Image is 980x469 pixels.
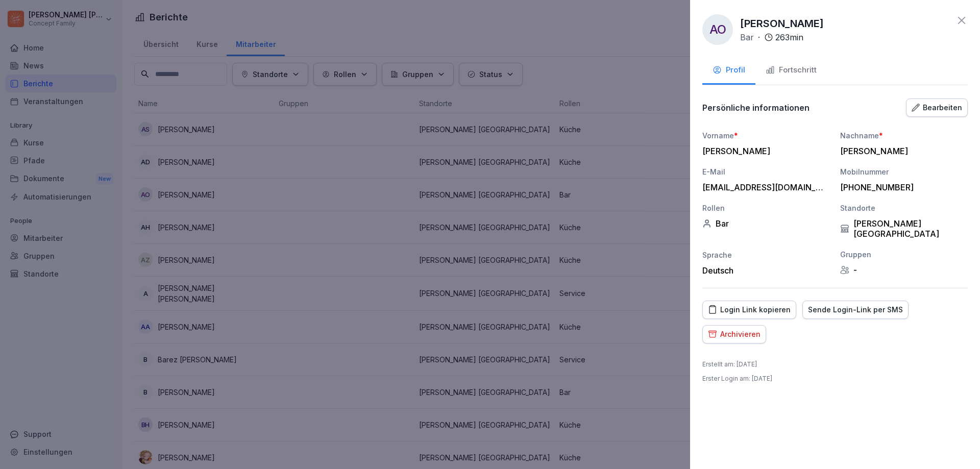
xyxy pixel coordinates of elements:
p: Erstellt am : [DATE] [702,360,757,369]
button: Fortschritt [755,57,827,85]
div: [PERSON_NAME] [GEOGRAPHIC_DATA] [840,218,968,239]
p: [PERSON_NAME] [740,16,824,31]
button: Sende Login-Link per SMS [802,301,909,319]
button: Archivieren [702,325,766,343]
div: Sende Login-Link per SMS [808,304,903,315]
div: Mobilnummer [840,166,968,177]
button: Bearbeiten [906,98,968,117]
div: Sprache [702,250,830,260]
div: - [840,265,968,275]
div: Nachname [840,130,968,141]
div: Deutsch [702,265,830,276]
div: [EMAIL_ADDRESS][DOMAIN_NAME] [702,182,825,192]
div: E-Mail [702,166,830,177]
div: Login Link kopieren [708,304,791,315]
div: Vorname [702,130,830,141]
div: Bearbeiten [912,102,962,113]
div: Bar [702,218,830,229]
div: Profil [713,64,745,76]
div: Standorte [840,203,968,213]
p: Persönliche informationen [702,103,810,113]
div: Rollen [702,203,830,213]
div: [PHONE_NUMBER] [840,182,963,192]
div: [PERSON_NAME] [840,146,963,156]
button: Login Link kopieren [702,301,796,319]
div: AO [702,14,733,45]
button: Profil [702,57,755,85]
p: Erster Login am : [DATE] [702,374,772,383]
div: Archivieren [708,329,761,340]
div: Gruppen [840,249,968,260]
div: [PERSON_NAME] [702,146,825,156]
p: Bar [740,31,754,43]
div: Fortschritt [766,64,817,76]
div: · [740,31,803,43]
p: 263 min [775,31,803,43]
